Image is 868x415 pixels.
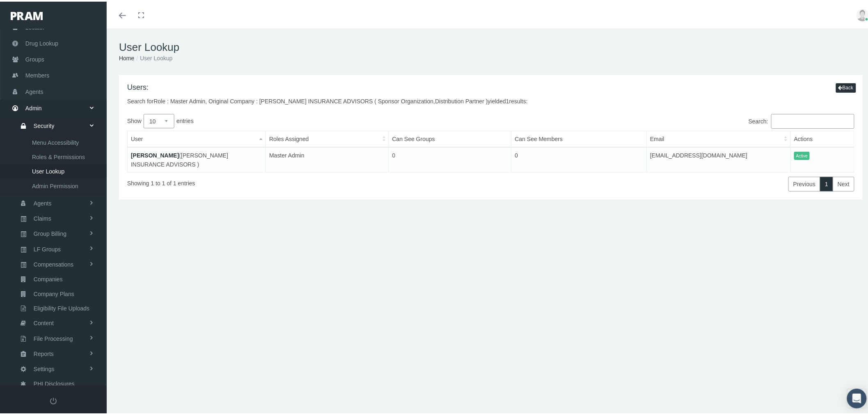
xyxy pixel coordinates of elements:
button: Back [836,82,856,91]
li: User Lookup [134,52,172,61]
td: 0 [389,146,512,171]
span: Company Plans [34,285,74,299]
span: Reports [34,345,54,359]
label: Search: [491,112,855,127]
span: Security [34,117,55,131]
select: Showentries [144,112,174,127]
span: Role : Master Admin, Original Company : [PERSON_NAME] INSURANCE ADVISORS ( Sponsor Organization,D... [154,96,488,103]
span: Eligibility File Uploads [34,300,89,314]
a: Next [833,175,854,190]
a: Home [119,53,134,60]
span: Menu Accessibility [32,134,79,148]
th: Actions [790,129,854,146]
div: Search for yielded results: [127,95,528,104]
a: [PERSON_NAME] [131,150,179,157]
th: Can See Members [512,129,647,146]
span: 1 [506,96,509,103]
span: Drug Lookup [25,34,58,50]
span: PHI Disclosures [34,375,75,389]
th: Email: activate to sort column ascending [646,129,790,146]
th: Can See Groups [389,129,512,146]
td: ([PERSON_NAME] INSURANCE ADVISORS ) [128,146,266,171]
span: Agents [34,195,52,209]
img: PRAM_20_x_78.png [11,10,43,18]
span: Content [34,315,54,328]
span: Active [794,150,810,159]
span: Members [25,66,49,82]
th: Roles Assigned: activate to sort column ascending [266,129,389,146]
span: Group Billing [34,225,66,239]
a: 1 [820,175,833,190]
label: Show entries [127,112,491,127]
span: Companies [34,271,63,285]
span: User Lookup [32,163,64,177]
span: Settings [34,360,55,374]
h1: User Lookup [119,39,863,52]
td: 0 [512,146,647,171]
span: Admin Permission [32,178,78,192]
span: LF Groups [34,241,61,255]
a: Previous [788,175,820,190]
span: File Processing [34,330,73,344]
th: User: activate to sort column descending [128,129,266,146]
span: Compensations [34,256,73,270]
span: Agents [25,82,43,98]
h4: Users: [127,82,528,91]
td: [EMAIL_ADDRESS][DOMAIN_NAME] [646,146,790,171]
td: Master Admin [266,146,389,171]
span: Groups [25,50,44,66]
div: Open Intercom Messenger [847,387,867,407]
span: Admin [25,99,42,114]
span: Roles & Permissions [32,148,85,162]
span: Claims [34,210,51,224]
input: Search: [771,112,854,127]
